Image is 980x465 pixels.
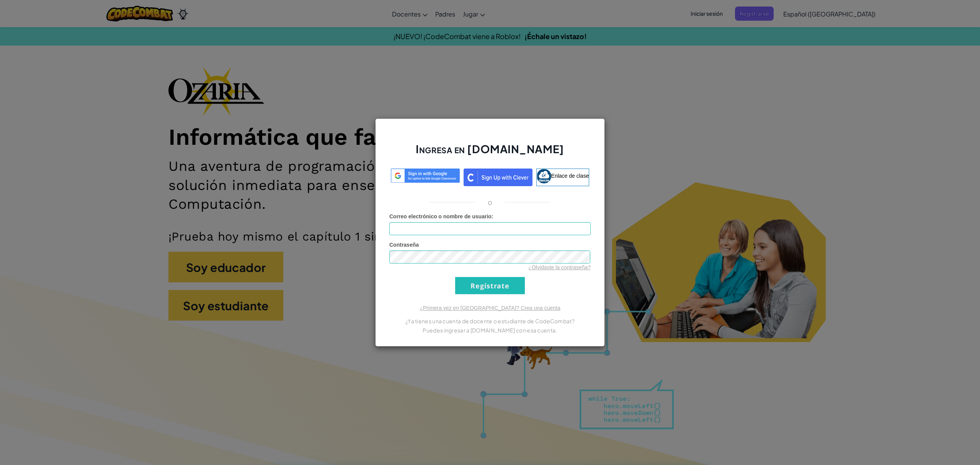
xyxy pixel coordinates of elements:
img: clever_sso_button@2x.png [464,169,532,186]
font: Puedes ingresar a [DOMAIN_NAME] con esa cuenta. [423,327,557,334]
font: Correo electrónico o nombre de usuario [389,213,492,219]
font: o [488,198,492,206]
font: Enlace de clase [551,173,589,179]
font: ¿Ya tienes una cuenta de docente o estudiante de CodeCombat? [405,318,575,324]
font: Ingresa en [DOMAIN_NAME] [416,142,564,156]
font: : [492,213,493,219]
img: classlink-logo-small.png [537,169,551,183]
a: ¿Primera vez en [GEOGRAPHIC_DATA]? Crea una cuenta [420,305,560,311]
font: Contraseña [389,242,419,248]
input: Regístrate [455,277,525,294]
a: ¿Olvidaste la contraseña? [528,264,591,270]
img: log-in-google-sso.svg [391,169,460,183]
